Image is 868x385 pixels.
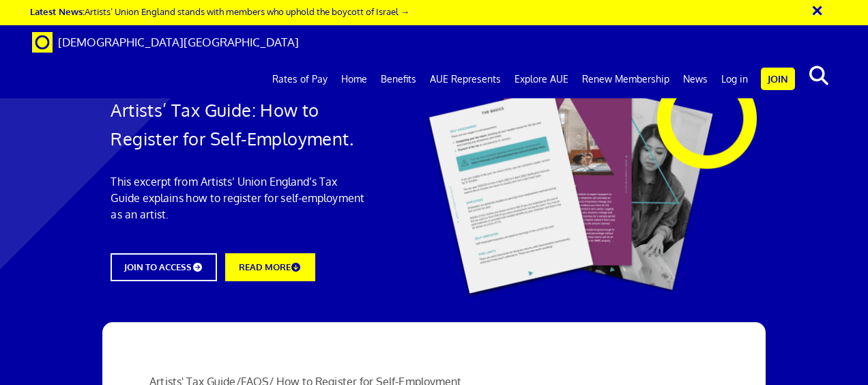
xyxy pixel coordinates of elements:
a: JOIN TO ACCESS [111,253,216,281]
a: Log in [714,62,755,96]
a: Brand [DEMOGRAPHIC_DATA][GEOGRAPHIC_DATA] [22,25,309,59]
a: Rates of Pay [265,62,334,96]
a: Join [761,68,795,90]
a: READ MORE [225,253,315,281]
button: search [798,61,839,90]
a: Latest News:Artists’ Union England stands with members who uphold the boycott of Israel → [30,5,409,17]
strong: Latest News: [30,5,85,17]
a: Renew Membership [575,62,676,96]
a: Explore AUE [508,62,575,96]
p: This excerpt from Artists’ Union England’s Tax Guide explains how to register for self-employment... [111,173,368,223]
a: AUE Represents [423,62,508,96]
a: News [676,62,714,96]
a: Benefits [374,62,423,96]
span: [DEMOGRAPHIC_DATA][GEOGRAPHIC_DATA] [58,35,299,49]
h1: Artists’ Tax Guide: How to Register for Self-Employment. [111,96,368,153]
a: Home [334,62,374,96]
